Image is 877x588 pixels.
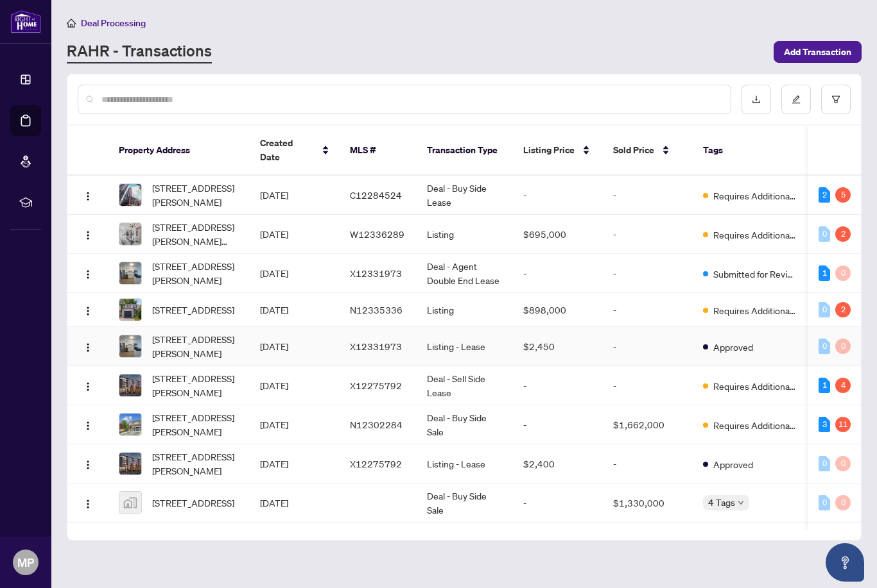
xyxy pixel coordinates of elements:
td: Listing - Lease [417,327,513,366]
span: - [523,267,526,279]
span: Requires Additional Docs [713,189,797,203]
td: Deal - Sell Side Lease [417,366,513,405]
td: Listing - Lease [417,444,513,483]
td: Deal - Sell Side Sale [417,523,513,562]
button: Add Transaction [774,41,862,63]
span: [STREET_ADDRESS][PERSON_NAME] [152,449,239,478]
div: 0 [819,495,830,510]
button: Logo [78,299,98,320]
th: Transaction Type [417,126,513,176]
span: - [523,419,526,430]
button: Logo [78,492,98,513]
img: thumbnail-img [119,453,141,475]
span: [STREET_ADDRESS][PERSON_NAME] [152,181,239,209]
th: Property Address [109,126,250,176]
th: Listing Price [513,126,603,176]
img: Logo [83,191,93,201]
img: thumbnail-img [119,262,141,284]
span: [STREET_ADDRESS] [152,303,234,317]
td: - [603,293,693,327]
span: X12275792 [350,380,402,391]
a: RAHR - Transactions [67,40,212,63]
span: [DATE] [260,497,288,508]
span: Requires Additional Docs [713,303,797,317]
span: [DATE] [260,458,288,469]
img: logo [10,10,41,33]
span: X12275792 [350,458,402,469]
button: Logo [78,224,98,244]
span: Add Transaction [784,42,851,62]
td: Deal - Buy Side Sale [417,483,513,523]
th: Created Date [250,126,340,176]
img: thumbnail-img [119,335,141,357]
span: Created Date [260,136,314,164]
button: Logo [78,453,98,474]
th: Sold Price [603,126,693,176]
span: - [523,189,526,201]
img: Logo [83,269,93,280]
span: C12284524 [350,189,402,201]
div: 0 [835,265,851,281]
td: Deal - Buy Side Sale [417,405,513,444]
div: 1 [819,378,830,393]
img: Logo [83,460,93,470]
span: Requires Additional Docs [713,379,797,393]
img: thumbnail-img [119,374,141,396]
span: MP [17,553,34,571]
button: Logo [78,185,98,205]
td: Listing [417,215,513,254]
td: - [603,215,693,254]
span: $695,000 [523,228,566,240]
div: 4 [835,378,851,393]
span: [DATE] [260,380,288,391]
td: Deal - Agent Double End Lease [417,254,513,293]
span: N12302284 [350,419,403,430]
span: [DATE] [260,304,288,315]
span: X12331973 [350,267,402,279]
td: - [603,176,693,215]
td: Deal - Buy Side Lease [417,176,513,215]
span: [STREET_ADDRESS] [152,496,234,510]
span: X12331973 [350,340,402,352]
span: [DATE] [260,228,288,240]
span: Requires Additional Docs [713,228,797,242]
div: 2 [819,187,830,203]
span: W12336289 [350,228,404,240]
div: 2 [835,302,851,317]
span: N12335336 [350,304,403,315]
img: thumbnail-img [119,184,141,206]
div: 0 [819,302,830,317]
div: 0 [835,456,851,471]
img: Logo [83,421,93,431]
span: home [67,19,76,28]
div: 3 [819,417,830,432]
span: 4 Tags [708,495,735,510]
td: - [603,444,693,483]
span: - [523,380,526,391]
span: [STREET_ADDRESS][PERSON_NAME] [152,371,239,399]
span: Approved [713,340,753,354]
span: [STREET_ADDRESS][PERSON_NAME] [152,332,239,360]
td: $1,662,000 [603,405,693,444]
span: filter [831,95,840,104]
button: Open asap [826,543,864,582]
span: [STREET_ADDRESS][PERSON_NAME] [152,528,239,556]
th: MLS # [340,126,417,176]
img: Logo [83,230,93,240]
div: 0 [819,226,830,242]
span: Approved [713,457,753,471]
td: $1,330,000 [603,483,693,523]
img: thumbnail-img [119,299,141,321]
img: Logo [83,499,93,509]
th: Tags [693,126,807,176]
img: thumbnail-img [119,492,141,514]
span: down [738,500,744,506]
span: [STREET_ADDRESS][PERSON_NAME][PERSON_NAME] [152,220,239,248]
td: - [603,254,693,293]
button: Logo [78,375,98,396]
div: 0 [835,495,851,510]
div: 5 [835,187,851,203]
span: Sold Price [613,143,654,157]
span: download [752,95,761,104]
button: Logo [78,336,98,357]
